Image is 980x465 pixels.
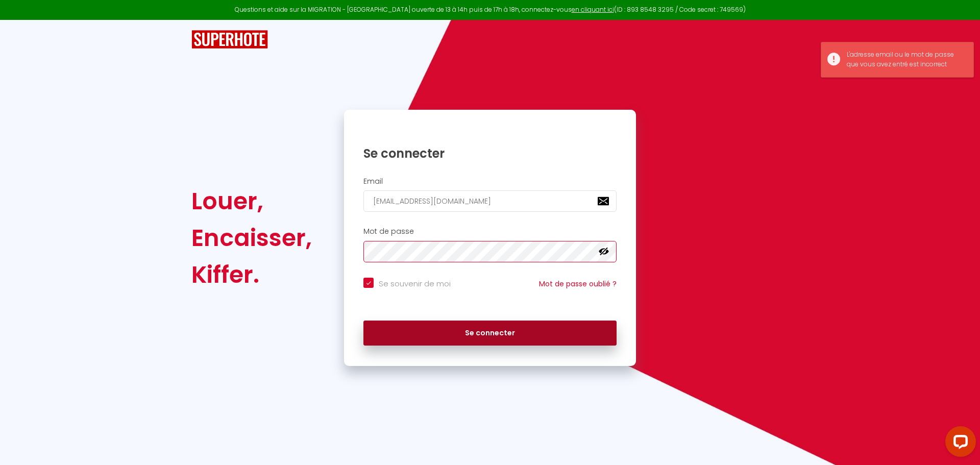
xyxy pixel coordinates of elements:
iframe: LiveChat chat widget [937,422,980,465]
a: en cliquant ici [572,5,614,14]
div: Kiffer. [191,256,312,293]
input: Ton Email [363,190,617,212]
h2: Email [363,177,617,186]
div: Encaisser, [191,219,312,256]
button: Se connecter [363,321,617,346]
img: SuperHote logo [191,30,268,49]
div: L'adresse email ou le mot de passe que vous avez entré est incorrect [847,50,963,69]
a: Mot de passe oublié ? [539,279,617,289]
h1: Se connecter [363,145,617,161]
h2: Mot de passe [363,227,617,236]
div: Louer, [191,183,312,219]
